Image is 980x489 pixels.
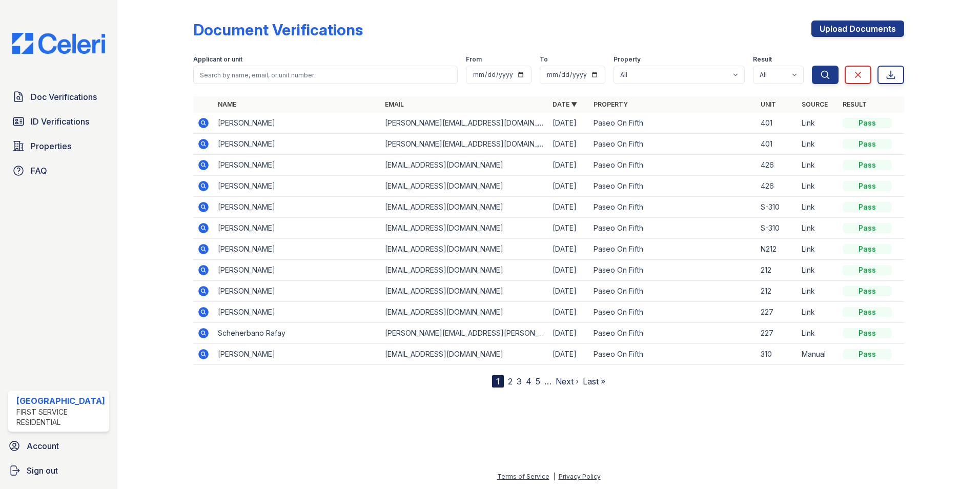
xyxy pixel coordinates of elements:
label: To [540,55,548,64]
td: Link [798,134,839,155]
label: Result [753,55,772,64]
span: ID Verifications [31,115,89,128]
td: [PERSON_NAME] [214,218,381,239]
td: [EMAIL_ADDRESS][DOMAIN_NAME] [381,344,548,365]
td: Paseo On Fifth [589,260,757,281]
td: 227 [757,323,798,344]
a: 3 [517,376,522,386]
div: Pass [843,307,892,317]
div: Pass [843,181,892,191]
a: Privacy Policy [559,473,601,480]
span: Properties [31,140,71,152]
td: Paseo On Fifth [589,281,757,302]
span: Sign out [27,464,58,477]
a: Upload Documents [811,21,904,37]
td: 401 [757,134,798,155]
td: Paseo On Fifth [589,197,757,218]
a: Date ▼ [553,100,577,108]
input: Search by name, email, or unit number [193,66,458,84]
td: Link [798,260,839,281]
a: Source [802,100,828,108]
td: S-310 [757,218,798,239]
td: Scheherbano Rafay [214,323,381,344]
td: Link [798,239,839,260]
td: [PERSON_NAME] [214,197,381,218]
div: First Service Residential [16,407,105,427]
td: [PERSON_NAME] [214,134,381,155]
td: [PERSON_NAME][EMAIL_ADDRESS][PERSON_NAME][DOMAIN_NAME] [381,323,548,344]
td: [DATE] [548,218,589,239]
td: [PERSON_NAME] [214,281,381,302]
a: ID Verifications [8,111,109,132]
a: Doc Verifications [8,87,109,107]
td: [PERSON_NAME][EMAIL_ADDRESS][DOMAIN_NAME] [381,134,548,155]
td: [DATE] [548,281,589,302]
div: Pass [843,223,892,233]
td: [EMAIL_ADDRESS][DOMAIN_NAME] [381,197,548,218]
td: Paseo On Fifth [589,134,757,155]
td: [EMAIL_ADDRESS][DOMAIN_NAME] [381,155,548,176]
td: [DATE] [548,155,589,176]
a: Property [594,100,628,108]
a: FAQ [8,160,109,181]
a: 2 [508,376,513,386]
td: Link [798,302,839,323]
td: [PERSON_NAME] [214,239,381,260]
a: Result [843,100,867,108]
td: [EMAIL_ADDRESS][DOMAIN_NAME] [381,260,548,281]
td: Link [798,155,839,176]
td: [PERSON_NAME][EMAIL_ADDRESS][DOMAIN_NAME] [381,113,548,134]
div: Pass [843,265,892,275]
td: Paseo On Fifth [589,176,757,197]
td: 212 [757,260,798,281]
div: [GEOGRAPHIC_DATA] [16,395,105,407]
a: Next › [556,376,579,386]
td: [DATE] [548,134,589,155]
a: Account [4,436,113,456]
td: Paseo On Fifth [589,113,757,134]
td: [PERSON_NAME] [214,302,381,323]
a: Unit [761,100,776,108]
td: [DATE] [548,176,589,197]
td: Manual [798,344,839,365]
a: Sign out [4,460,113,481]
td: Paseo On Fifth [589,344,757,365]
td: Link [798,197,839,218]
label: Applicant or unit [193,55,242,64]
a: 4 [526,376,532,386]
td: Link [798,176,839,197]
td: Link [798,323,839,344]
td: [EMAIL_ADDRESS][DOMAIN_NAME] [381,218,548,239]
td: [EMAIL_ADDRESS][DOMAIN_NAME] [381,302,548,323]
label: From [466,55,482,64]
div: Pass [843,349,892,359]
div: Pass [843,118,892,128]
td: 426 [757,176,798,197]
td: Link [798,281,839,302]
td: [PERSON_NAME] [214,344,381,365]
td: 212 [757,281,798,302]
span: Doc Verifications [31,91,97,103]
td: [EMAIL_ADDRESS][DOMAIN_NAME] [381,239,548,260]
a: Name [218,100,236,108]
td: Paseo On Fifth [589,239,757,260]
td: N212 [757,239,798,260]
td: Link [798,113,839,134]
td: [EMAIL_ADDRESS][DOMAIN_NAME] [381,176,548,197]
div: | [553,473,555,480]
td: [DATE] [548,113,589,134]
div: Document Verifications [193,21,363,39]
div: Pass [843,286,892,296]
div: Pass [843,328,892,338]
td: [PERSON_NAME] [214,260,381,281]
td: [DATE] [548,344,589,365]
td: Paseo On Fifth [589,302,757,323]
td: [DATE] [548,260,589,281]
td: [PERSON_NAME] [214,155,381,176]
td: [PERSON_NAME] [214,176,381,197]
td: Paseo On Fifth [589,323,757,344]
div: Pass [843,160,892,170]
a: Last » [583,376,605,386]
label: Property [614,55,641,64]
